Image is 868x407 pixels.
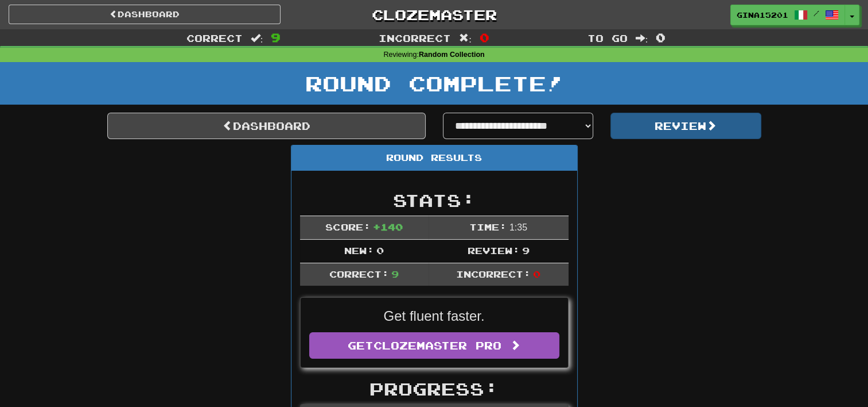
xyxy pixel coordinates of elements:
div: Round Results [291,145,577,171]
span: New: [344,245,374,256]
span: 0 [480,30,489,44]
span: / [813,9,819,17]
button: Review [610,113,761,139]
span: Correct [186,32,243,44]
span: 0 [533,268,540,279]
span: 9 [271,30,281,44]
a: Dashboard [107,113,426,139]
span: Correct: [329,268,389,279]
span: Incorrect [379,32,451,44]
span: 9 [391,268,399,279]
span: : [459,33,472,43]
a: gina15201 / [730,5,845,25]
span: 1 : 35 [509,222,527,232]
a: Dashboard [9,5,281,24]
span: Clozemaster Pro [373,339,501,352]
span: 0 [376,245,384,256]
span: : [251,33,263,43]
h2: Progress: [300,379,569,398]
span: Incorrect: [456,268,531,279]
span: Score: [325,221,370,232]
strong: Random Collection [419,51,485,59]
a: Clozemaster [298,5,570,25]
span: + 140 [373,221,403,232]
span: : [636,33,648,43]
span: gina15201 [737,10,788,20]
h1: Round Complete! [4,72,864,95]
span: Time: [469,221,507,232]
span: 9 [522,245,530,256]
p: Get fluent faster. [309,306,559,326]
span: 0 [656,30,665,44]
h2: Stats: [300,191,569,210]
span: Review: [467,245,519,256]
a: GetClozemaster Pro [309,332,559,359]
span: To go [587,32,628,44]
